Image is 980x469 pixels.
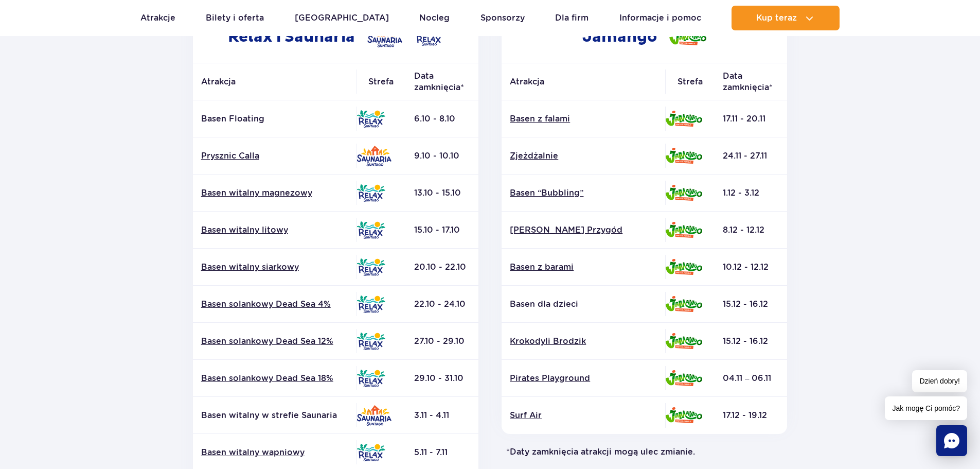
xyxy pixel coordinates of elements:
span: Kup teraz [756,13,797,23]
button: Kup teraz [732,6,840,30]
img: Saunaria [357,405,391,426]
td: 10.12 - 12.12 [715,249,787,286]
img: Saunaria [367,27,402,47]
td: 8.12 - 12.12 [715,212,787,249]
img: Relax [415,28,443,46]
p: Basen witalny w strefie Saunaria [201,410,348,421]
h2: Jamango [502,11,787,63]
td: 22.10 - 24.10 [406,286,478,323]
img: Relax [357,444,385,461]
td: 15.12 - 16.12 [715,323,787,360]
a: Basen solankowy Dead Sea 12% [201,336,348,347]
a: Krokodyli Brodzik [510,336,657,347]
div: Chat [936,425,967,456]
img: Jamango [665,296,702,312]
td: 20.10 - 22.10 [406,249,478,286]
a: Dla firm [555,6,589,30]
th: Strefa [665,63,715,100]
img: Jamango [665,370,702,386]
th: Data zamknięcia* [715,63,787,100]
img: Jamango [665,185,702,201]
td: 17.12 - 19.12 [715,397,787,434]
p: *Daty zamknięcia atrakcji mogą ulec zmianie. [498,446,792,458]
img: Jamango [669,29,706,45]
td: 27.10 - 29.10 [406,323,478,360]
th: Data zamknięcia* [406,63,478,100]
a: [PERSON_NAME] Przygód [510,224,657,236]
a: Basen solankowy Dead Sea 4% [201,299,348,310]
td: 9.10 - 10.10 [406,137,478,175]
a: Basen z falami [510,113,657,125]
td: 17.11 - 20.11 [715,100,787,137]
a: Basen witalny wapniowy [201,447,348,458]
img: Jamango [665,111,702,127]
td: 13.10 - 15.10 [406,175,478,212]
td: 6.10 - 8.10 [406,100,478,137]
td: 29.10 - 31.10 [406,360,478,397]
img: Relax [357,333,385,350]
a: Pirates Playground [510,373,657,384]
a: Informacje i pomoc [619,6,701,30]
img: Jamango [665,222,702,238]
a: Basen “Bubbling” [510,187,657,199]
a: Atrakcje [140,6,175,30]
a: Basen witalny magnezowy [201,187,348,199]
a: Basen witalny litowy [201,224,348,236]
a: Zjeżdżalnie [510,150,657,162]
span: Jak mogę Ci pomóc? [885,396,967,420]
img: Relax [357,221,385,239]
img: Relax [357,370,385,387]
img: Saunaria [357,146,391,166]
td: 3.11 - 4.11 [406,397,478,434]
img: Jamango [665,407,702,423]
a: Sponsorzy [480,6,525,30]
h2: Relax i Saunaria [193,11,478,63]
img: Relax [357,110,385,128]
th: Atrakcja [502,63,665,100]
a: Basen z barami [510,262,657,273]
th: Strefa [357,63,406,100]
a: Nocleg [419,6,450,30]
img: Relax [357,258,385,276]
td: 04.11 – 06.11 [715,360,787,397]
a: Basen solankowy Dead Sea 18% [201,373,348,384]
a: [GEOGRAPHIC_DATA] [295,6,389,30]
img: Jamango [665,333,702,349]
a: Basen witalny siarkowy [201,262,348,273]
td: 24.11 - 27.11 [715,137,787,175]
a: Bilety i oferta [206,6,264,30]
td: 15.10 - 17.10 [406,212,478,249]
td: 15.12 - 16.12 [715,286,787,323]
img: Jamango [665,148,702,164]
img: Relax [357,184,385,202]
td: 1.12 - 3.12 [715,175,787,212]
a: Prysznic Calla [201,150,348,162]
th: Atrakcja [193,63,357,100]
a: Surf Air [510,410,657,421]
span: Dzień dobry! [912,370,967,392]
p: Basen dla dzieci [510,299,657,310]
img: Relax [357,296,385,313]
p: Basen Floating [201,113,348,125]
img: Jamango [665,259,702,275]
